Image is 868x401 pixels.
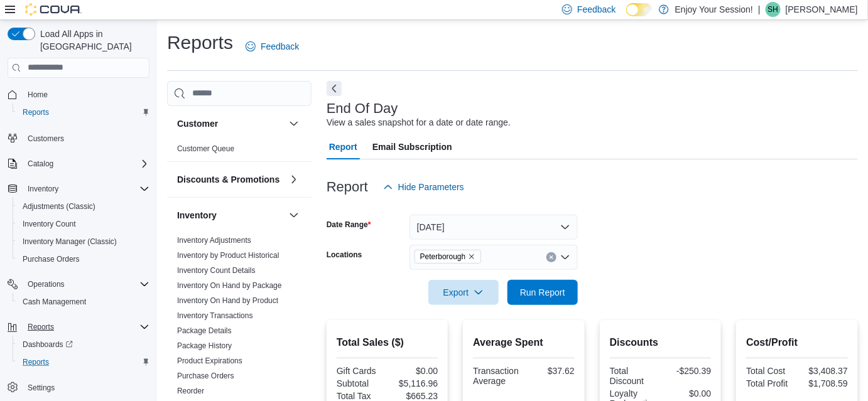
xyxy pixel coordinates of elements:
[507,280,578,305] button: Run Report
[675,2,754,17] p: Enjoy Your Session!
[526,366,575,376] div: $37.62
[327,250,362,260] label: Locations
[13,233,155,250] button: Inventory Manager (Classic)
[473,335,575,350] h2: Average Spent
[18,252,149,267] span: Purchase Orders
[766,2,781,17] div: Sue Hachey
[415,250,482,264] span: Peterborough
[23,87,53,102] a: Home
[3,129,155,147] button: Customers
[286,116,301,131] button: Customer
[327,220,371,230] label: Date Range
[18,199,149,214] span: Adjustments (Classic)
[177,265,256,275] span: Inventory Count Details
[177,356,242,366] span: Product Expirations
[18,294,91,309] a: Cash Management
[23,201,95,211] span: Adjustments (Classic)
[626,3,653,16] input: Dark Mode
[177,341,232,351] span: Package History
[23,219,76,229] span: Inventory Count
[3,155,155,173] button: Catalog
[390,366,438,376] div: $0.00
[23,254,80,264] span: Purchase Orders
[337,335,438,350] h2: Total Sales ($)
[626,16,627,17] span: Dark Mode
[177,209,284,222] button: Inventory
[327,101,398,116] h3: End Of Day
[560,252,570,262] button: Open list of options
[177,266,256,275] a: Inventory Count Details
[3,275,155,293] button: Operations
[18,294,149,309] span: Cash Management
[28,159,53,169] span: Catalog
[18,337,78,352] a: Dashboards
[327,116,511,129] div: View a sales snapshot for a date or date range.
[177,235,251,245] span: Inventory Adjustments
[177,326,232,336] span: Package Details
[800,366,848,376] div: $3,408.37
[23,277,70,292] button: Operations
[23,130,149,146] span: Customers
[18,105,149,120] span: Reports
[746,335,848,350] h2: Cost/Profit
[786,2,858,17] p: [PERSON_NAME]
[177,209,217,222] h3: Inventory
[177,356,242,365] a: Product Expirations
[390,391,438,401] div: $665.23
[666,388,711,398] div: $0.00
[177,251,279,260] a: Inventory by Product Historical
[746,378,795,388] div: Total Profit
[23,181,149,196] span: Inventory
[177,387,204,395] a: Reorder
[18,252,85,267] a: Purchase Orders
[3,85,155,104] button: Home
[23,319,59,334] button: Reports
[177,341,232,350] a: Package History
[610,366,658,386] div: Total Discount
[286,172,301,187] button: Discounts & Promotions
[241,34,304,59] a: Feedback
[23,319,149,334] span: Reports
[3,378,155,397] button: Settings
[23,340,73,350] span: Dashboards
[378,174,469,200] button: Hide Parameters
[23,107,49,117] span: Reports
[177,281,282,290] a: Inventory On Hand by Package
[261,40,299,53] span: Feedback
[577,3,616,16] span: Feedback
[23,181,63,196] button: Inventory
[546,252,556,262] button: Clear input
[177,117,218,130] h3: Customer
[520,286,565,299] span: Run Report
[177,144,234,153] a: Customer Queue
[23,131,69,146] a: Customers
[18,217,149,232] span: Inventory Count
[13,104,155,121] button: Reports
[177,372,234,380] a: Purchase Orders
[28,134,64,144] span: Customers
[28,279,65,289] span: Operations
[746,366,795,376] div: Total Cost
[468,253,475,260] button: Remove Peterborough from selection in this group
[758,2,761,17] p: |
[768,2,779,17] span: SH
[23,156,149,171] span: Catalog
[177,250,279,260] span: Inventory by Product Historical
[327,179,368,195] h3: Report
[23,380,149,395] span: Settings
[18,234,122,249] a: Inventory Manager (Classic)
[177,296,278,305] a: Inventory On Hand by Product
[23,380,60,395] a: Settings
[177,386,204,396] span: Reorder
[13,215,155,233] button: Inventory Count
[177,296,278,306] span: Inventory On Hand by Product
[28,322,54,332] span: Reports
[167,141,312,161] div: Customer
[18,199,100,214] a: Adjustments (Classic)
[420,250,466,263] span: Peterborough
[428,280,499,305] button: Export
[177,281,282,291] span: Inventory On Hand by Package
[18,355,54,370] a: Reports
[18,355,149,370] span: Reports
